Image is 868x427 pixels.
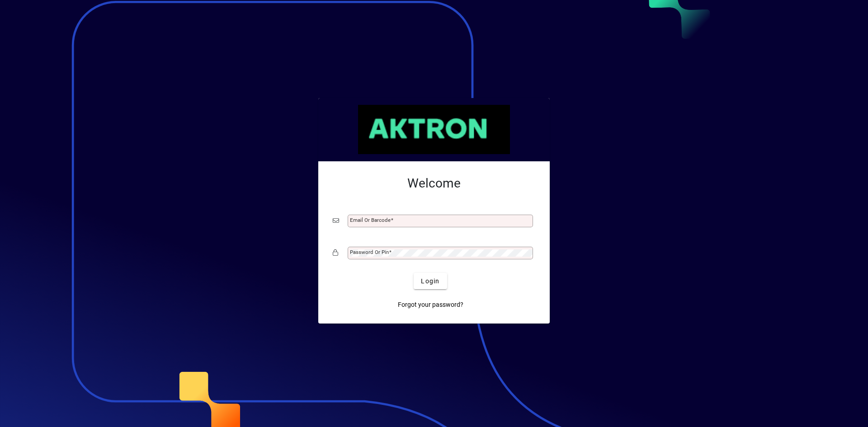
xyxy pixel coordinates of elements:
button: Login [414,273,447,289]
h2: Welcome [333,176,535,191]
mat-label: Email or Barcode [350,217,391,223]
a: Forgot your password? [394,296,467,313]
span: Login [421,277,439,286]
span: Forgot your password? [398,300,463,310]
mat-label: Password or Pin [350,249,389,255]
